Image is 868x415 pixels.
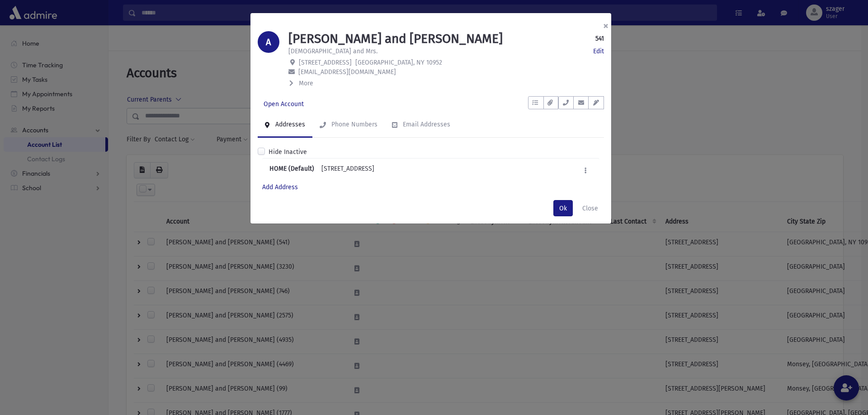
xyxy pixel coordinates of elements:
[299,79,313,87] span: More
[299,59,352,66] span: [STREET_ADDRESS]
[593,47,604,56] a: Edit
[385,112,458,138] a: Email Addresses
[596,13,616,38] button: ×
[298,68,396,76] span: [EMAIL_ADDRESS][DOMAIN_NAME]
[401,121,450,128] div: Email Addresses
[269,164,314,177] b: HOME (Default)
[553,200,573,216] button: Ok
[330,121,377,128] div: Phone Numbers
[258,96,310,112] a: Open Account
[258,31,279,53] div: A
[288,31,503,47] h1: [PERSON_NAME] and [PERSON_NAME]
[269,147,307,157] label: Hide Inactive
[288,47,377,56] p: [DEMOGRAPHIC_DATA] and Mrs.
[595,34,604,43] strong: 541
[262,183,298,191] a: Add Address
[355,59,442,66] span: [GEOGRAPHIC_DATA], NY 10952
[321,164,374,177] div: [STREET_ADDRESS]
[312,112,385,138] a: Phone Numbers
[288,79,314,88] button: More
[576,200,604,216] button: Close
[274,121,305,128] div: Addresses
[258,112,312,138] a: Addresses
